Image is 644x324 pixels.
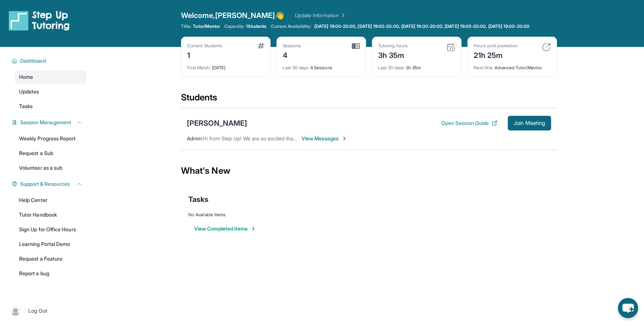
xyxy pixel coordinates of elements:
button: Support & Resources [17,180,82,188]
span: Log Out [28,307,47,314]
a: Update Information [295,12,346,19]
span: Dashboard [20,57,46,65]
div: 4 Sessions [283,60,360,71]
a: Request a Sub [15,147,87,160]
div: Students [181,92,557,108]
span: View Messages [301,135,347,142]
span: 1 Students [246,23,267,29]
img: user-img [10,306,21,316]
span: Home [19,73,33,81]
button: chat-button [618,298,638,318]
a: Volunteer as a sub [15,161,87,174]
div: 1 [187,49,222,60]
a: Tutor Handbook [15,208,87,221]
div: Sessions [283,43,301,49]
a: Help Center [15,194,87,207]
img: logo [9,10,70,31]
span: Tutor/Mentor [193,23,220,29]
img: card [258,43,264,49]
span: Admin : [187,135,203,141]
a: Updates [15,85,87,98]
div: What's New [181,155,557,187]
span: Updates [19,88,39,95]
div: [PERSON_NAME] [187,118,247,128]
button: View Completed Items [194,225,256,232]
span: [DATE] 19:00-20:00, [DATE] 19:00-20:00, [DATE] 19:00-20:00, [DATE] 19:00-20:00, [DATE] 19:00-20:00 [314,23,529,29]
span: Title: [181,23,191,29]
div: 3h 35m [378,60,455,71]
a: Learning Portal Demo [15,238,87,251]
div: Current Students [187,43,222,49]
button: Session Management [17,119,82,126]
div: Hours until promotion [474,43,518,49]
a: [DATE] 19:00-20:00, [DATE] 19:00-20:00, [DATE] 19:00-20:00, [DATE] 19:00-20:00, [DATE] 19:00-20:00 [313,23,531,29]
a: Request a Feature [15,252,87,265]
span: Session Management [20,119,71,126]
span: Tasks [19,103,33,110]
span: Welcome, [PERSON_NAME] 👋 [181,10,285,21]
a: Report a bug [15,267,87,280]
div: Advanced Tutor/Mentor [474,60,551,71]
span: Capacity: [224,23,245,29]
img: card [542,43,551,52]
div: [DATE] [187,60,264,71]
div: 3h 35m [378,49,408,60]
img: card [352,43,360,49]
div: 21h 25m [474,49,518,60]
a: Tasks [15,100,87,113]
span: Next title : [474,65,493,70]
button: Open Session Guide [441,119,498,127]
button: Join Meeting [508,116,551,130]
a: |Log Out [7,303,87,319]
a: Home [15,70,87,84]
span: Tasks [188,194,209,205]
div: No Available Items [188,212,550,218]
div: Tutoring hours [378,43,408,49]
span: | [23,306,25,315]
span: Support & Resources [20,180,70,188]
img: card [446,43,455,52]
span: Current Availability: [271,23,311,29]
div: 4 [283,49,301,60]
span: Join Meeting [514,121,545,125]
span: Last 30 days : [283,65,309,70]
a: Weekly Progress Report [15,132,87,145]
span: First Match : [187,65,211,70]
span: Last 30 days : [378,65,405,70]
a: Sign Up for Office Hours [15,223,87,236]
img: Chevron Right [339,12,346,19]
img: Chevron-Right [341,136,347,141]
button: Dashboard [17,57,82,65]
